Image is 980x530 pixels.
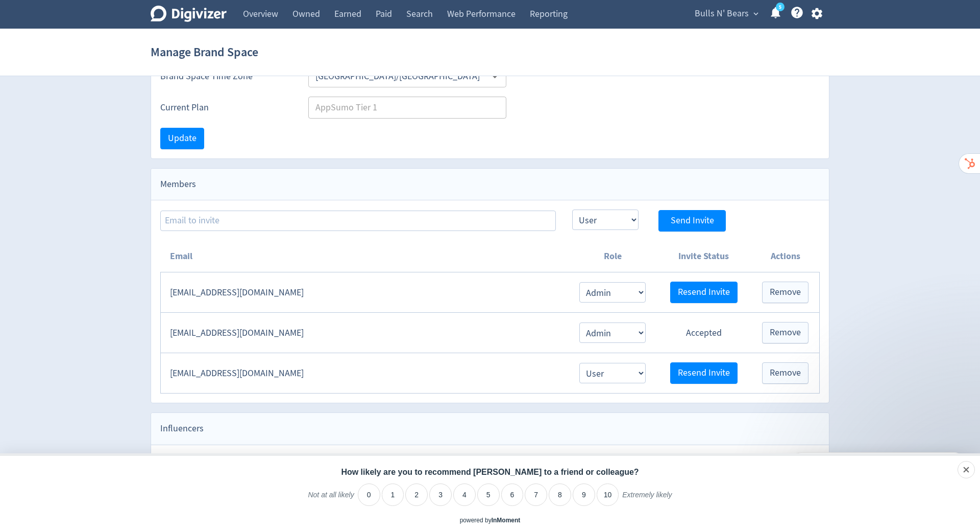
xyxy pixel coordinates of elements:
th: Email [161,241,569,272]
li: 5 [477,483,500,506]
th: Actions [751,241,819,272]
li: 3 [429,483,452,506]
h1: Manage Brand Space [151,36,258,68]
span: Send Invite [671,216,714,225]
label: Extremely likely [622,490,672,508]
span: Bulls N' Bears [695,6,749,22]
td: Accepted [656,313,751,353]
th: Invite Status [656,241,751,272]
button: Update [160,128,204,149]
li: 2 [405,483,428,506]
button: Resend Invite [670,362,738,384]
li: 4 [453,483,476,506]
button: Open [487,68,503,84]
li: 8 [549,483,571,506]
li: 7 [525,483,547,506]
li: 0 [358,483,380,506]
label: Not at all likely [308,490,354,508]
button: Bulls N' Bears [691,6,761,22]
th: Role [569,241,656,272]
a: 5 [776,3,785,11]
text: 5 [779,4,781,11]
input: Select Timezone [311,68,486,84]
button: Remove [762,322,808,343]
td: [EMAIL_ADDRESS][DOMAIN_NAME] [161,272,569,313]
button: Send Invite [658,210,726,232]
button: Resend Invite [670,282,738,303]
input: Email to invite [160,211,556,231]
div: powered by inmoment [460,516,521,525]
td: [EMAIL_ADDRESS][DOMAIN_NAME] [161,353,569,394]
a: InMoment [492,517,521,524]
span: Resend Invite [678,288,730,297]
div: Members [151,169,829,200]
label: Current Plan [160,101,292,114]
div: Close survey [958,461,975,478]
button: Remove [762,362,808,384]
iframe: Intercom notifications message [776,431,980,502]
button: Remove [762,282,808,303]
span: expand_more [751,9,761,18]
span: Remove [770,288,801,297]
li: 9 [573,483,595,506]
span: Remove [770,328,801,337]
td: [EMAIL_ADDRESS][DOMAIN_NAME] [161,313,569,353]
li: 1 [382,483,404,506]
li: 10 [597,483,619,506]
label: Brand Space Time Zone [160,70,292,83]
li: 6 [501,483,524,506]
span: Update [168,134,197,143]
div: Influencers [151,413,829,445]
span: Remove [770,368,801,378]
span: Resend Invite [678,368,730,378]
